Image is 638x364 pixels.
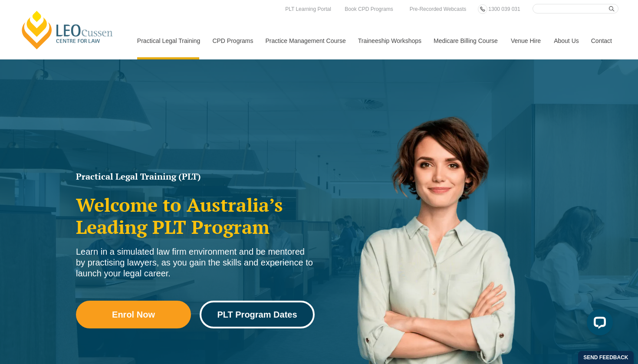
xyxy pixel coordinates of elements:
iframe: LiveChat chat widget [580,306,616,342]
a: Medicare Billing Course [427,22,504,59]
h1: Practical Legal Training (PLT) [76,172,315,181]
a: About Us [547,22,585,59]
a: [PERSON_NAME] Centre for Law [20,10,115,50]
div: Learn in a simulated law firm environment and be mentored by practising lawyers, as you gain the ... [76,246,315,279]
a: PLT Learning Portal [283,4,333,14]
a: Pre-Recorded Webcasts [408,4,469,14]
a: Practice Management Course [259,22,352,59]
a: Enrol Now [76,301,191,328]
a: Practical Legal Training [131,22,206,59]
a: Traineeship Workshops [352,22,427,59]
a: PLT Program Dates [200,301,315,328]
span: PLT Program Dates [217,310,297,319]
a: Venue Hire [504,22,547,59]
a: CPD Programs [206,22,259,59]
a: Book CPD Programs [342,4,395,14]
h2: Welcome to Australia’s Leading PLT Program [76,194,315,238]
a: Contact [585,22,618,59]
span: Enrol Now [112,310,155,319]
a: 1300 039 031 [486,4,522,14]
span: 1300 039 031 [488,6,520,12]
